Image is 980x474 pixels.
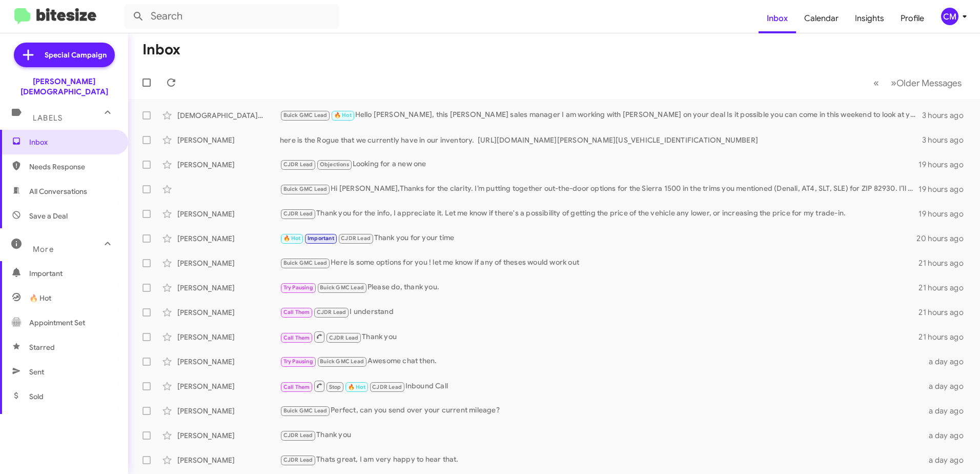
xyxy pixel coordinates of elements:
div: [PERSON_NAME] [177,332,280,342]
div: 3 hours ago [922,135,972,145]
a: Calendar [796,4,847,33]
span: Sent [29,367,44,377]
button: Next [885,72,968,93]
span: CJDR Lead [283,161,313,168]
button: Previous [867,72,885,93]
span: All Conversations [29,186,87,196]
div: 20 hours ago [916,233,972,244]
span: Try Pausing [283,284,313,291]
div: Please do, thank you. [280,282,918,293]
span: Buick GMC Lead [320,358,364,365]
span: CJDR Lead [329,334,359,341]
span: Needs Response [29,162,116,172]
a: Inbox [759,4,796,33]
span: Buick GMC Lead [283,407,328,414]
a: Special Campaign [14,43,115,67]
span: Important [29,268,116,279]
span: CJDR Lead [317,309,346,315]
span: CJDR Lead [283,210,313,217]
span: Starred [29,342,55,352]
span: CJDR Lead [283,432,313,439]
span: Special Campaign [45,50,107,60]
div: Thank you [280,429,923,441]
span: CJDR Lead [341,235,371,242]
a: Insights [847,4,892,33]
div: 21 hours ago [918,283,972,293]
span: Save a Deal [29,211,68,221]
div: [PERSON_NAME] [177,455,280,465]
span: Try Pausing [283,358,313,365]
span: Objections [320,161,349,168]
div: Inbound Call [280,380,923,392]
div: CM [941,8,958,25]
div: 3 hours ago [922,110,972,121]
span: 🔥 Hot [29,293,51,303]
div: I understand [280,306,918,318]
span: 🔥 Hot [283,235,301,242]
div: [PERSON_NAME] [177,283,280,293]
div: 19 hours ago [918,209,972,219]
div: [PERSON_NAME] [177,430,280,441]
span: Labels [33,113,63,123]
div: [PERSON_NAME] [177,406,280,416]
span: Buick GMC Lead [283,186,328,192]
div: Thank you for the info, I appreciate it. Let me know if there's a possibility of getting the pric... [280,208,918,220]
span: Inbox [29,137,116,147]
span: Call Them [283,309,310,315]
input: Search [124,4,339,29]
span: More [33,245,54,254]
div: Thank you for your time [280,232,916,244]
span: « [873,76,879,89]
div: Looking for a new one [280,159,918,170]
div: Hi [PERSON_NAME],Thanks for the clarity. I’m putting together out-the-door options for the Sierra... [280,183,918,195]
a: Profile [892,4,932,33]
div: 19 hours ago [918,184,972,194]
div: [PERSON_NAME] [177,307,280,318]
div: Thank you [280,330,918,343]
div: [PERSON_NAME] [177,258,280,268]
span: 🔥 Hot [348,384,365,390]
span: Buick GMC Lead [283,112,328,118]
div: [PERSON_NAME] [177,381,280,391]
h1: Inbox [142,42,180,58]
span: Important [308,235,334,242]
div: Perfect, can you send over your current mileage? [280,405,923,417]
span: Appointment Set [29,318,85,328]
div: a day ago [923,430,972,441]
div: 21 hours ago [918,258,972,268]
span: Buick GMC Lead [283,260,328,266]
span: CJDR Lead [283,457,313,463]
div: Here is some options for you ! let me know if any of theses would work out [280,257,918,269]
div: a day ago [923,381,972,391]
span: Older Messages [896,77,962,89]
div: here is the Rogue that we currently have in our inventory. [URL][DOMAIN_NAME][PERSON_NAME][US_VEH... [280,135,922,145]
nav: Page navigation example [868,72,968,93]
div: 21 hours ago [918,307,972,318]
span: » [891,76,896,89]
div: 19 hours ago [918,160,972,170]
div: [PERSON_NAME] [177,233,280,244]
div: a day ago [923,455,972,465]
div: 21 hours ago [918,332,972,342]
div: a day ago [923,406,972,416]
span: 🔥 Hot [334,112,352,118]
span: Sold [29,391,44,402]
span: Stop [329,384,341,390]
span: Call Them [283,384,310,390]
div: [PERSON_NAME] [177,209,280,219]
span: Call Them [283,334,310,341]
div: Thats great, I am very happy to hear that. [280,454,923,466]
span: CJDR Lead [372,384,402,390]
div: [DEMOGRAPHIC_DATA][PERSON_NAME] [177,110,280,121]
button: CM [932,8,969,25]
div: Hello [PERSON_NAME], this [PERSON_NAME] sales manager I am working with [PERSON_NAME] on your dea... [280,109,922,121]
div: a day ago [923,357,972,367]
div: Awesome chat then. [280,355,923,367]
div: [PERSON_NAME] [177,160,280,170]
span: Buick GMC Lead [320,284,364,291]
div: [PERSON_NAME] [177,357,280,367]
